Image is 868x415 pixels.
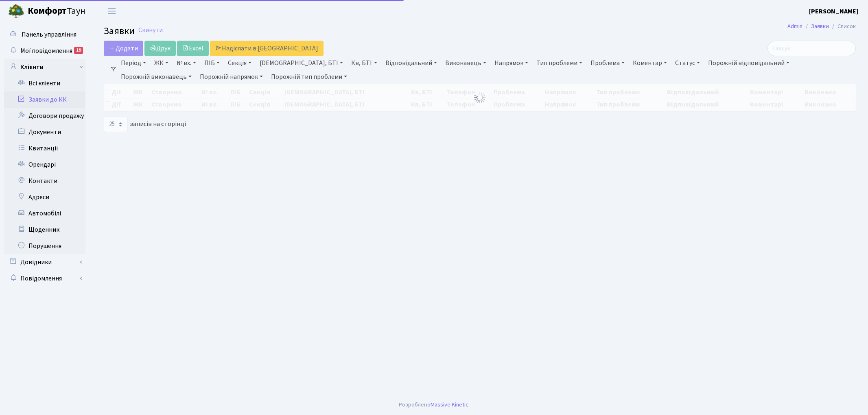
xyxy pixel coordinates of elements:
a: Довідники [4,254,85,270]
li: Список [829,22,856,31]
span: Мої повідомлення [20,46,72,55]
a: Напрямок [491,56,531,70]
button: Переключити навігацію [102,4,122,18]
a: Заявки до КК [4,91,85,108]
a: [DEMOGRAPHIC_DATA], БТІ [256,56,346,70]
a: [PERSON_NAME] [809,7,858,16]
b: Комфорт [28,4,67,17]
a: Порушення [4,238,85,254]
img: logo.png [8,3,24,20]
a: Контакти [4,173,85,189]
a: Квитанції [4,140,85,156]
a: Порожній напрямок [197,70,266,84]
a: Статус [672,56,703,70]
a: Секція [225,56,255,70]
label: записів на сторінці [104,117,186,132]
select: записів на сторінці [104,117,127,132]
a: ПІБ [201,56,223,70]
a: Друк [144,41,176,56]
input: Пошук... [767,41,856,56]
a: Документи [4,124,85,140]
a: Договори продажу [4,108,85,124]
a: Додати [104,41,143,56]
a: Орендарі [4,156,85,173]
a: Admin [787,22,802,30]
a: Період [118,56,149,70]
a: Виконавець [442,56,490,70]
a: Відповідальний [382,56,440,70]
div: Розроблено . [399,400,470,409]
div: 19 [74,47,83,54]
a: Кв, БТІ [348,56,380,70]
a: Щоденник [4,222,85,238]
a: Massive Kinetic [431,400,468,409]
a: Надіслати в [GEOGRAPHIC_DATA] [210,41,324,56]
a: Порожній тип проблеми [268,70,350,84]
a: Excel [177,41,209,56]
img: Обробка... [473,91,486,104]
a: Коментар [630,56,670,70]
a: Панель управління [4,26,85,43]
a: Клієнти [4,59,85,75]
a: Адреси [4,189,85,205]
a: Порожній виконавець [118,70,195,84]
span: Додати [109,44,138,53]
a: Порожній відповідальний [705,56,793,70]
a: № вх. [173,56,199,70]
span: Заявки [104,24,135,38]
a: Всі клієнти [4,75,85,91]
a: Заявки [811,22,829,30]
a: ЖК [151,56,172,70]
a: Проблема [587,56,628,70]
a: Повідомлення [4,270,85,287]
a: Автомобілі [4,205,85,222]
a: Скинути [138,26,163,34]
nav: breadcrumb [775,18,868,35]
b: [PERSON_NAME] [809,7,858,16]
a: Мої повідомлення19 [4,43,85,59]
span: Таун [28,4,85,18]
a: Тип проблеми [533,56,586,70]
span: Панель управління [22,30,77,39]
